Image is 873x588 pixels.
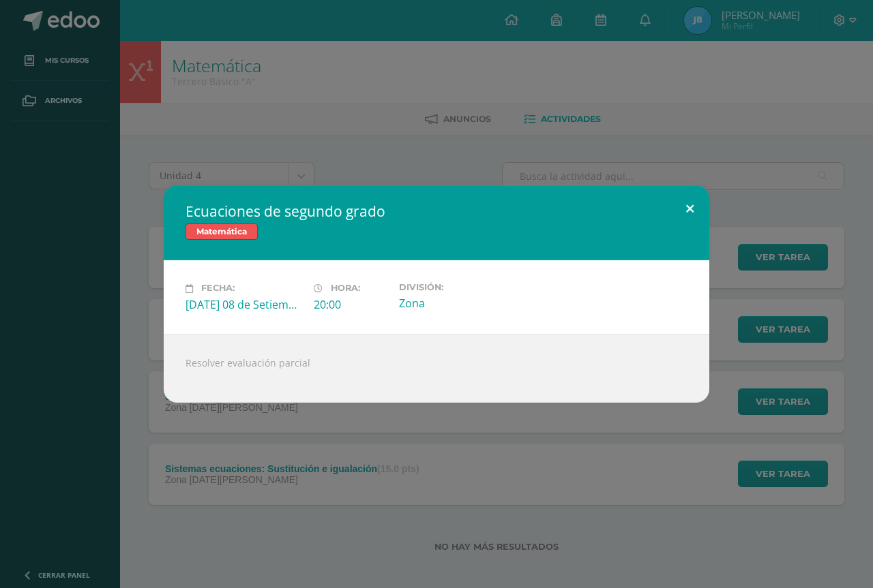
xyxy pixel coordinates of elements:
[399,282,516,292] label: División:
[164,334,709,403] div: Resolver evaluación parcial
[186,223,258,240] span: Matemática
[186,202,687,221] h2: Ecuaciones de segundo grado
[399,296,516,311] div: Zona
[201,283,235,294] span: Fecha:
[314,297,388,312] div: 20:00
[186,297,303,312] div: [DATE] 08 de Setiembre
[670,185,709,232] button: Close (Esc)
[331,283,360,294] span: Hora:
